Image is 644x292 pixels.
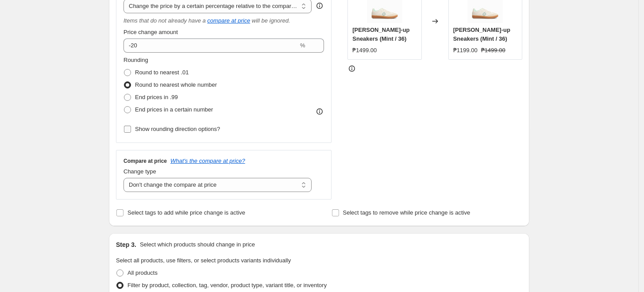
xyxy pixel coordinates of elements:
[135,126,220,132] span: Show rounding direction options?
[252,17,290,24] i: will be ignored.
[343,209,470,216] span: Select tags to remove while price change is active
[135,69,189,76] span: Round to nearest .01
[123,57,148,63] span: Rounding
[352,27,409,42] span: [PERSON_NAME]-up Sneakers (Mint / 36)
[127,269,158,276] span: All products
[116,257,291,264] span: Select all products, use filters, or select products variants individually
[481,46,505,55] strike: ₱1499.00
[116,240,136,249] h2: Step 3.
[135,81,217,88] span: Round to nearest whole number
[300,42,305,49] span: %
[453,27,510,42] span: [PERSON_NAME]-up Sneakers (Mint / 36)
[123,17,206,24] i: Items that do not already have a
[123,29,178,35] span: Price change amount
[170,158,245,164] button: What's the compare at price?
[135,94,178,100] span: End prices in .99
[207,17,250,24] button: compare at price
[123,158,167,165] h3: Compare at price
[315,1,324,10] div: help
[127,209,245,216] span: Select tags to add while price change is active
[352,46,377,55] div: ₱1499.00
[127,282,327,288] span: Filter by product, collection, tag, vendor, product type, variant title, or inventory
[123,38,298,53] input: -20
[140,240,255,249] p: Select which products should change in price
[135,106,213,113] span: End prices in a certain number
[123,168,156,175] span: Change type
[453,46,478,55] div: ₱1199.00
